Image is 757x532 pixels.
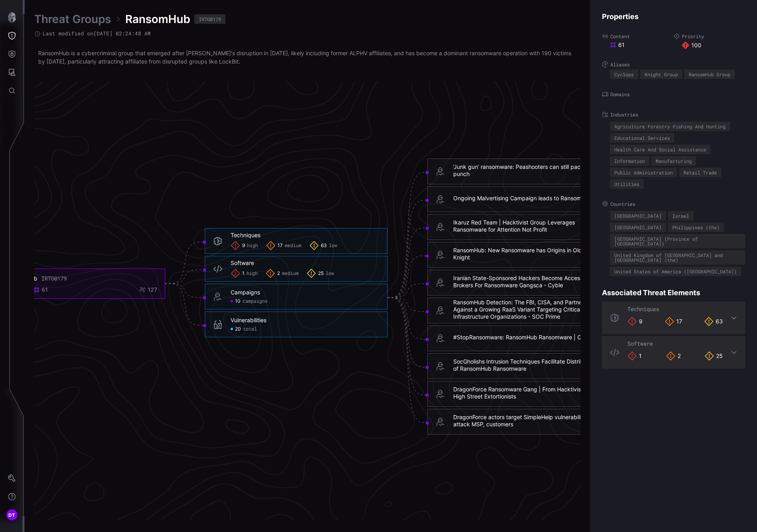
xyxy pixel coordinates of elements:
[326,271,334,277] span: low
[602,201,745,207] label: Countries
[602,111,745,118] label: Industries
[247,243,258,249] span: high
[282,271,299,277] span: medium
[610,41,674,48] div: 61
[329,243,337,249] span: low
[665,317,682,326] div: 17
[453,414,602,428] div: DragonForce actors target SimpleHelp vulnerabilities to attack MSP, customers
[681,41,745,49] div: 100
[453,247,602,261] div: RansomHub: New Ransomware has Origins in Older Knight
[614,269,737,274] div: United States of America ([GEOGRAPHIC_DATA])
[277,271,280,277] span: 2
[614,253,741,262] div: United Kingdom of [GEOGRAPHIC_DATA] and [GEOGRAPHIC_DATA] (the)
[453,275,602,289] div: Iranian State-Sponsored Hackers Become Access Brokers For Ransomware Gangsca - Cyble
[614,182,639,186] div: Utilities
[644,72,678,77] div: Knight Group
[0,506,23,524] button: DT
[602,288,745,297] h4: Associated Threat Elements
[614,159,645,163] div: Information
[672,213,689,218] div: Israel
[614,213,662,218] div: [GEOGRAPHIC_DATA]
[614,225,662,230] div: [GEOGRAPHIC_DATA]
[614,147,706,152] div: Health Care And Social Assistance
[8,511,16,519] span: DT
[231,232,260,239] div: Techniques
[321,243,327,249] span: 63
[199,17,221,21] div: IRTG0179
[34,12,111,26] a: Threat Groups
[627,305,659,313] span: Techniques
[704,317,723,326] div: 63
[614,135,670,140] div: Educational Services
[125,12,190,26] span: RansomHub
[41,275,67,282] div: IRTG0179
[243,326,257,333] span: total
[453,358,602,372] div: SocGholishs Intrusion Techniques Facilitate Distribution of RansomHub Ransomware
[602,33,674,39] label: Content
[93,30,151,37] time: [DATE] 02:24:48 AM
[318,271,324,277] span: 25
[602,12,745,21] h4: Properties
[689,72,730,77] div: RansomHub Group
[453,334,590,341] div: #StopRansomware: RansomHub Ransomware | CISA
[672,225,720,230] div: Philippines (the)
[602,61,745,68] label: Aliases
[231,259,254,267] div: Software
[453,195,594,202] div: Ongoing Malvertising Campaign leads to Ransomware
[627,340,653,347] span: Software
[38,49,576,66] p: RansomHub is a cybercriminal group that emerged after [PERSON_NAME]'s disruption in [DATE], likel...
[242,271,245,277] span: 1
[285,243,301,249] span: medium
[666,351,681,361] div: 2
[614,124,726,129] div: Agriculture Forestry Fishing And Hunting
[656,159,692,163] div: Manufacturing
[674,33,745,39] label: Priority
[705,351,723,361] div: 25
[235,326,241,333] span: 20
[231,317,266,324] div: Vulnerabilities
[683,170,717,175] div: Retail Trade
[614,170,673,175] div: Public Administration
[602,91,745,97] label: Domains
[627,351,642,361] div: 1
[453,163,602,178] div: ‘Junk gun’ ransomware: Peashooters can still pack a punch
[231,289,260,296] div: Campaigns
[235,298,241,305] span: 10
[614,72,634,77] div: Cyclops
[243,298,268,305] span: campaigns
[242,243,245,249] span: 9
[148,286,157,293] div: 127
[247,271,258,277] span: high
[453,299,602,321] div: RansomHub Detection: The FBI, CISA, and Partners Warn Against a Growing RaaS Variant Targeting Cr...
[627,317,642,326] div: 9
[42,286,48,293] div: 61
[453,386,602,400] div: DragonForce Ransomware Gang | From Hacktivists to High Street Extortionists
[453,219,602,233] div: Ikaruz Red Team | Hacktivist Group Leverages Ransomware for Attention Not Profit
[278,243,283,249] span: 17
[43,30,151,37] span: Last modified on
[614,236,741,246] div: [GEOGRAPHIC_DATA] (Province of [GEOGRAPHIC_DATA])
